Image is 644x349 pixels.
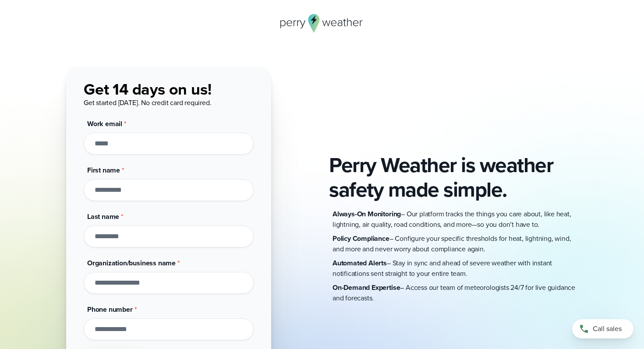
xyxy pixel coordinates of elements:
span: Phone number [87,304,133,314]
p: – Configure your specific thresholds for heat, lightning, wind, and more and never worry about co... [333,233,578,254]
strong: Policy Compliance [333,233,389,243]
span: Last name [87,212,119,222]
p: – Our platform tracks the things you care about, like heat, lightning, air quality, road conditio... [333,209,578,230]
p: – Access our team of meteorologists 24/7 for live guidance and forecasts. [333,282,578,303]
a: Call sales [572,319,633,338]
h2: Perry Weather is weather safety made simple. [329,153,578,202]
span: Call sales [593,324,622,334]
span: First name [87,165,120,175]
strong: Always-On Monitoring [333,209,401,219]
span: Get started [DATE]. No credit card required. [84,98,211,108]
strong: On-Demand Expertise [333,282,400,293]
span: Get 14 days on us! [84,78,212,101]
strong: Automated Alerts [333,258,387,268]
span: Work email [87,119,122,129]
p: – Stay in sync and ahead of severe weather with instant notifications sent straight to your entir... [333,258,578,279]
span: Organization/business name [87,258,176,268]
